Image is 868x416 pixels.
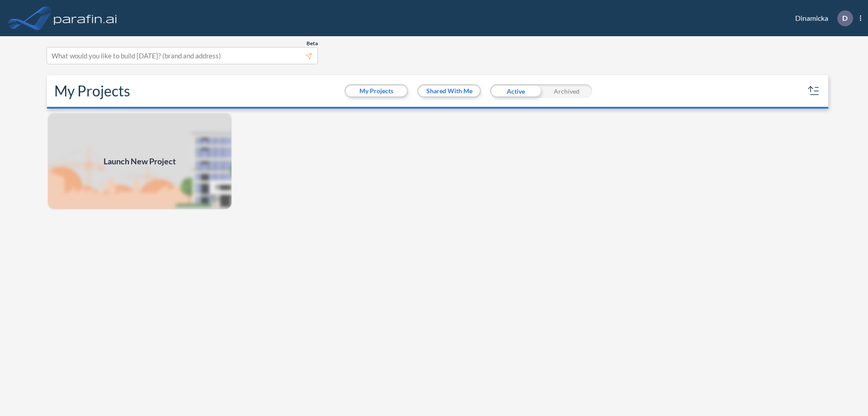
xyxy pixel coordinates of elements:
[842,14,848,22] p: D
[47,112,232,210] img: add
[419,86,480,96] button: Shared With Me
[490,84,541,98] div: Active
[346,86,407,96] button: My Projects
[47,112,232,210] a: Launch New Project
[782,10,861,26] div: Dinamicka
[104,155,176,167] span: Launch New Project
[807,84,821,98] button: sort
[307,40,318,47] span: Beta
[54,82,130,100] h2: My Projects
[541,84,592,98] div: Archived
[52,9,119,27] img: logo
